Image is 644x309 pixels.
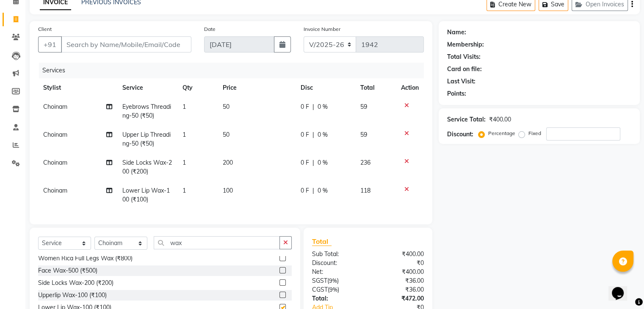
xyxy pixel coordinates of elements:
span: CGST [312,286,328,293]
span: 1 [182,103,186,110]
div: Name: [447,28,466,37]
div: Points: [447,89,466,98]
div: Service Total: [447,115,486,124]
input: Search or Scan [154,236,280,249]
div: Membership: [447,40,484,49]
span: 0 % [318,130,328,139]
span: Lower Lip Wax-100 (₹100) [122,187,170,203]
div: ( ) [306,276,368,285]
span: Upper Lip Threading-50 (₹50) [122,131,171,147]
span: | [312,130,314,139]
div: Discount: [447,130,473,139]
span: 9% [329,286,337,293]
iframe: chat widget [608,275,636,301]
span: 0 % [318,158,328,167]
span: Total [312,237,332,246]
input: Search by Name/Mobile/Email/Code [61,36,191,52]
span: | [312,158,314,167]
div: ₹36.00 [368,276,430,285]
span: 59 [360,103,367,110]
label: Invoice Number [304,25,340,33]
span: 0 F [301,130,309,139]
span: Choinam [43,159,67,166]
th: Disc [296,78,355,97]
span: 200 [223,159,233,166]
span: 236 [360,159,370,166]
span: 59 [360,131,367,138]
button: +91 [38,36,62,52]
div: ( ) [306,285,368,294]
span: 1 [182,131,186,138]
div: Face Wax-500 (₹500) [38,266,97,275]
th: Price [218,78,296,97]
span: 50 [223,103,229,110]
span: 1 [182,159,186,166]
label: Percentage [488,130,515,137]
label: Date [204,25,216,33]
span: 0 F [301,102,309,111]
span: 0 % [318,102,328,111]
span: Choinam [43,131,67,138]
div: ₹0 [368,259,430,268]
div: ₹400.00 [368,250,430,259]
div: Card on file: [447,65,482,74]
div: Total Visits: [447,52,481,61]
th: Service [117,78,177,97]
span: 50 [223,131,229,138]
span: | [312,186,314,195]
span: Side Locks Wax-200 (₹200) [122,159,172,175]
span: 1 [182,187,186,194]
span: 0 % [318,186,328,195]
div: Sub Total: [306,250,368,259]
div: Upperlip Wax-100 (₹100) [38,291,107,300]
div: Discount: [306,259,368,268]
label: Fixed [528,130,541,137]
div: ₹36.00 [368,285,430,294]
span: Choinam [43,103,67,110]
label: Client [38,25,52,33]
div: ₹400.00 [368,268,430,276]
span: | [312,102,314,111]
span: Eyebrows Threading-50 (₹50) [122,103,171,119]
th: Action [396,78,424,97]
span: 118 [360,187,370,194]
div: Side Locks Wax-200 (₹200) [38,279,113,287]
span: 0 F [301,186,309,195]
span: SGST [312,277,327,284]
div: Last Visit: [447,77,475,86]
span: 0 F [301,158,309,167]
div: Women Rica Full Legs Wax (₹800) [38,254,133,263]
div: Services [39,63,430,78]
div: Total: [306,294,368,303]
span: 9% [329,277,337,284]
span: 100 [223,187,233,194]
div: ₹472.00 [368,294,430,303]
div: Net: [306,268,368,276]
span: Choinam [43,187,67,194]
div: ₹400.00 [489,115,511,124]
th: Stylist [38,78,117,97]
th: Total [355,78,396,97]
th: Qty [177,78,217,97]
